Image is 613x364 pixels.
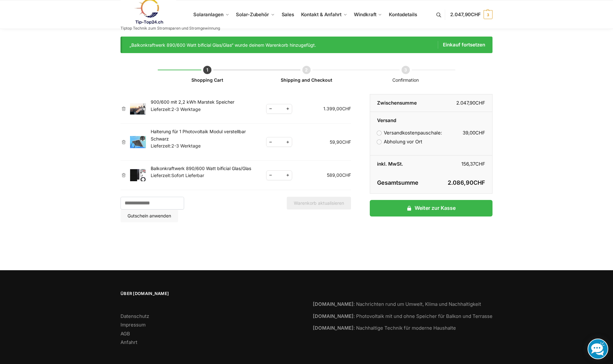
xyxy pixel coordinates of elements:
button: Gutschein anwenden [121,209,178,222]
a: [DOMAIN_NAME]: Nachhaltige Technik für moderne Haushalte [313,325,456,331]
span: Sofort Lieferbar [171,173,204,178]
a: Shipping and Checkout [281,77,332,83]
div: „Balkonkraftwerk 890/600 Watt bificial Glas/Glas“ wurde deinem Warenkorb hinzugefügt. [129,41,486,49]
button: Warenkorb aktualisieren [287,197,351,209]
bdi: 156,37 [461,161,485,167]
a: Solar-Zubehör [233,0,277,29]
th: Zwischensumme [370,94,431,112]
span: CHF [473,179,485,186]
span: 3 [484,10,492,19]
bdi: 2.047,90 [456,100,485,106]
a: Halterung für 1 Photovoltaik Modul verstellbar Schwarz [151,129,246,141]
p: Tiptop Technik zum Stromsparen und Stromgewinnung [121,26,220,30]
strong: [DOMAIN_NAME] [313,301,354,307]
a: Datenschutz [121,313,149,319]
bdi: 589,00 [327,172,351,178]
bdi: 59,90 [330,139,351,145]
input: Produktmenge [275,138,283,146]
label: Versandkostenpauschale: [377,130,442,136]
strong: [DOMAIN_NAME] [313,325,354,331]
a: 2.047,90CHF 3 [450,5,492,24]
span: Increase quantity [284,105,292,113]
span: Solaranlagen [193,11,224,17]
bdi: 39,00 [463,130,485,136]
span: 2-3 Werktage [171,106,201,112]
a: Windkraft [351,0,385,29]
a: [DOMAIN_NAME]: Photovoltaik mit und ohne Speicher für Balkon und Terrasse [313,313,492,319]
a: AGB [121,331,130,337]
span: Increase quantity [284,138,292,146]
a: Kontakt & Anfahrt [298,0,350,29]
span: 2-3 Werktage [171,143,201,148]
span: Windkraft [354,11,376,17]
span: Increase quantity [284,171,292,179]
a: Anfahrt [121,339,137,345]
bdi: 2.086,90 [448,179,485,186]
a: Halterung für 1 Photovoltaik Modul verstellbar Schwarz aus dem Warenkorb entfernen [121,140,127,144]
span: CHF [475,130,485,136]
th: Gesamtsumme [370,173,431,194]
a: [DOMAIN_NAME]: Nachrichten rund um Umwelt, Klima und Nachhaltigkeit [313,301,481,307]
span: Reduce quantity [266,105,275,113]
a: Einkauf fortsetzen [438,41,485,49]
input: Produktmenge [275,105,283,113]
img: Warenkorb 1 [130,103,146,115]
span: Lieferzeit: [151,106,201,112]
span: Über [DOMAIN_NAME] [121,291,300,297]
span: CHF [342,139,351,145]
a: 900/600 mit 2,2 kWh Marstek Speicher [151,99,234,105]
a: Sales [279,0,297,29]
span: CHF [342,172,351,178]
span: Lieferzeit: [151,143,201,148]
span: CHF [471,11,481,17]
a: Balkonkraftwerk 890/600 Watt bificial Glas/Glas aus dem Warenkorb entfernen [121,173,127,177]
span: CHF [475,161,485,167]
input: Produktmenge [275,171,283,179]
span: Reduce quantity [266,138,275,146]
img: Warenkorb 3 [130,169,146,181]
a: Weiter zur Kasse [370,200,492,216]
img: Warenkorb 2 [130,136,146,148]
a: Kontodetails [386,0,420,29]
iframe: Sicherer Rahmen für schnelle Bezahlvorgänge [368,220,494,238]
bdi: 1.399,00 [323,106,351,111]
a: Shopping Cart [191,77,223,83]
span: CHF [342,106,351,111]
span: Sales [282,11,294,17]
th: inkl. MwSt. [370,155,431,173]
label: Abholung vor Ort [377,139,422,145]
a: 900/600 mit 2,2 kWh Marstek Speicher aus dem Warenkorb entfernen [121,106,127,111]
th: Versand [370,112,492,124]
a: Balkonkraftwerk 890/600 Watt bificial Glas/Glas [151,166,251,171]
span: Kontakt & Anfahrt [301,11,341,17]
span: CHF [475,100,485,106]
span: 2.047,90 [450,11,481,17]
strong: [DOMAIN_NAME] [313,313,354,319]
span: Confirmation [392,77,419,83]
span: Solar-Zubehör [236,11,269,17]
a: Impressum [121,322,146,328]
span: Kontodetails [389,11,417,17]
span: Reduce quantity [266,171,275,179]
span: Lieferzeit: [151,173,204,178]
